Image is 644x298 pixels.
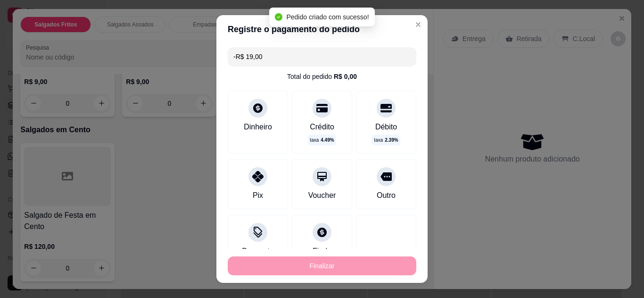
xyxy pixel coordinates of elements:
[321,136,334,144] span: 4.49 %
[313,246,331,257] div: Fiado
[310,136,334,144] p: taxa
[375,121,397,133] div: Débito
[385,136,398,144] span: 2.39 %
[253,190,263,201] div: Pix
[377,190,396,201] div: Outro
[308,190,336,201] div: Voucher
[275,13,282,21] span: check-circle
[244,121,272,133] div: Dinheiro
[242,246,274,257] div: Desconto
[216,15,428,43] header: Registre o pagamento do pedido
[334,72,357,81] div: R$ 0,00
[286,13,369,21] span: Pedido criado com sucesso!
[233,47,411,66] input: Ex.: hambúrguer de cordeiro
[374,136,398,144] p: taxa
[287,72,357,81] div: Total do pedido
[411,17,426,32] button: Close
[310,121,334,133] div: Crédito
